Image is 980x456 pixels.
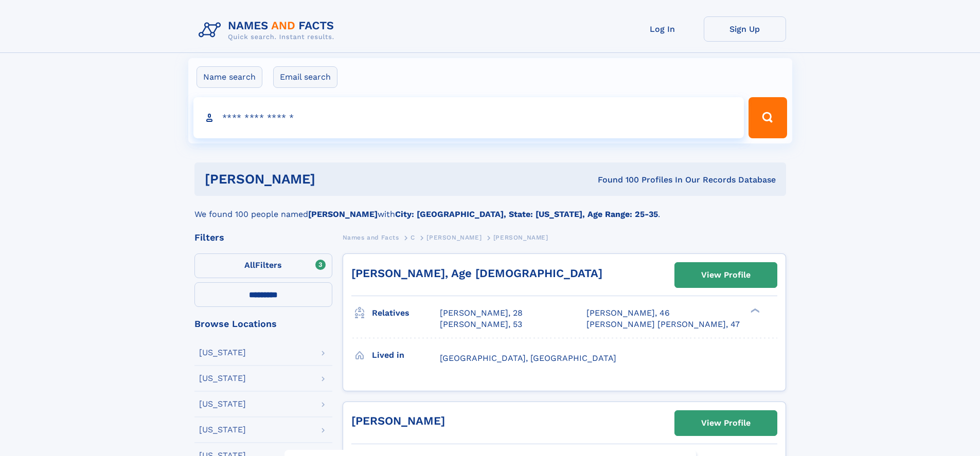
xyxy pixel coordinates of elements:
[343,231,399,244] a: Names and Facts
[351,414,445,427] a: [PERSON_NAME]
[701,263,751,287] div: View Profile
[197,66,262,88] label: Name search
[675,411,777,435] a: View Profile
[704,16,786,42] a: Sign Up
[748,307,760,314] div: ❯
[194,16,343,44] img: Logo Names and Facts
[194,319,332,329] div: Browse Locations
[351,267,602,280] a: [PERSON_NAME], Age [DEMOGRAPHIC_DATA]
[440,307,523,319] a: [PERSON_NAME], 28
[621,16,704,42] a: Log In
[586,307,670,319] a: [PERSON_NAME], 46
[701,411,751,435] div: View Profile
[456,174,776,186] div: Found 100 Profiles In Our Records Database
[194,253,332,278] label: Filters
[199,400,246,408] div: [US_STATE]
[675,263,777,287] a: View Profile
[372,346,440,364] h3: Lived in
[749,97,787,138] button: Search Button
[586,319,740,330] a: [PERSON_NAME] [PERSON_NAME], 47
[199,349,246,357] div: [US_STATE]
[244,260,255,270] span: All
[194,196,786,221] div: We found 100 people named with .
[426,234,482,241] span: [PERSON_NAME]
[194,233,332,242] div: Filters
[372,304,440,322] h3: Relatives
[440,319,522,330] a: [PERSON_NAME], 53
[395,209,658,219] b: City: [GEOGRAPHIC_DATA], State: [US_STATE], Age Range: 25-35
[199,374,246,382] div: [US_STATE]
[440,353,616,363] span: [GEOGRAPHIC_DATA], [GEOGRAPHIC_DATA]
[411,231,415,244] a: C
[205,173,457,186] h1: [PERSON_NAME]
[273,66,337,88] label: Email search
[199,426,246,434] div: [US_STATE]
[308,209,378,219] b: [PERSON_NAME]
[193,97,744,138] input: search input
[493,234,548,241] span: [PERSON_NAME]
[411,234,415,241] span: C
[426,231,482,244] a: [PERSON_NAME]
